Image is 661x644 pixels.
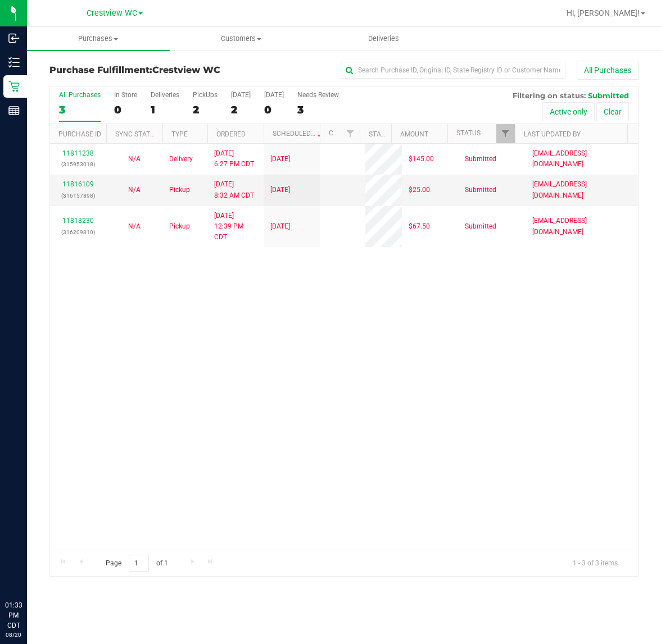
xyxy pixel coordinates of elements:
[27,27,170,51] a: Purchases
[532,179,631,200] span: [EMAIL_ADDRESS][DOMAIN_NAME]
[62,180,94,188] a: 11816109
[456,129,481,137] a: Status
[400,130,428,138] a: Amount
[114,91,137,99] div: In Store
[152,65,220,75] span: Crestview WC
[524,130,581,138] a: Last Updated By
[297,103,339,116] div: 3
[264,91,284,99] div: [DATE]
[57,190,99,201] p: (316157898)
[170,34,312,44] span: Customers
[273,130,324,138] a: Scheduled
[129,555,149,572] input: 1
[27,34,170,44] span: Purchases
[465,154,496,165] span: Submitted
[57,159,99,170] p: (315953018)
[62,217,94,225] a: 11818230
[96,555,177,572] span: Page of 1
[542,102,595,121] button: Active only
[8,105,20,116] inline-svg: Reports
[588,91,629,100] span: Submitted
[409,154,434,165] span: $145.00
[193,91,218,99] div: PickUps
[409,185,430,195] span: $25.00
[128,221,141,232] button: N/A
[341,124,359,143] a: Filter
[270,185,290,195] span: [DATE]
[596,102,629,121] button: Clear
[8,33,20,44] inline-svg: Inbound
[214,148,254,170] span: [DATE] 6:27 PM CDT
[5,600,22,631] p: 01:33 PM CDT
[170,27,313,51] a: Customers
[577,61,639,80] button: All Purchases
[87,8,137,18] span: Crestview WC
[58,130,101,138] a: Purchase ID
[313,27,455,51] a: Deliveries
[270,154,290,165] span: [DATE]
[62,149,94,157] a: 11811238
[115,130,159,138] a: Sync Status
[297,91,339,99] div: Needs Review
[128,155,141,163] span: Not Applicable
[353,34,414,44] span: Deliveries
[567,8,640,17] span: Hi, [PERSON_NAME]!
[169,185,190,195] span: Pickup
[114,103,137,116] div: 0
[532,148,631,170] span: [EMAIL_ADDRESS][DOMAIN_NAME]
[5,631,22,639] p: 08/20
[169,221,190,232] span: Pickup
[532,216,631,237] span: [EMAIL_ADDRESS][DOMAIN_NAME]
[59,91,101,99] div: All Purchases
[231,103,251,116] div: 2
[151,103,179,116] div: 1
[171,130,188,138] a: Type
[214,211,257,243] span: [DATE] 12:39 PM CDT
[231,91,251,99] div: [DATE]
[341,62,565,79] input: Search Purchase ID, Original ID, State Registry ID or Customer Name...
[128,185,141,195] button: N/A
[264,103,284,116] div: 0
[513,91,586,100] span: Filtering on status:
[169,154,193,165] span: Delivery
[214,179,254,200] span: [DATE] 8:32 AM CDT
[49,65,246,75] h3: Purchase Fulfillment:
[8,81,20,92] inline-svg: Retail
[465,185,496,195] span: Submitted
[57,227,99,237] p: (316209810)
[59,103,101,116] div: 3
[496,124,515,143] a: Filter
[564,555,627,572] span: 1 - 3 of 3 items
[128,222,141,230] span: Not Applicable
[329,129,364,137] a: Customer
[128,154,141,165] button: N/A
[465,221,496,232] span: Submitted
[8,57,20,68] inline-svg: Inventory
[270,221,290,232] span: [DATE]
[128,186,141,194] span: Not Applicable
[151,91,179,99] div: Deliveries
[11,554,45,588] iframe: Resource center
[369,130,428,138] a: State Registry ID
[216,130,246,138] a: Ordered
[409,221,430,232] span: $67.50
[193,103,218,116] div: 2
